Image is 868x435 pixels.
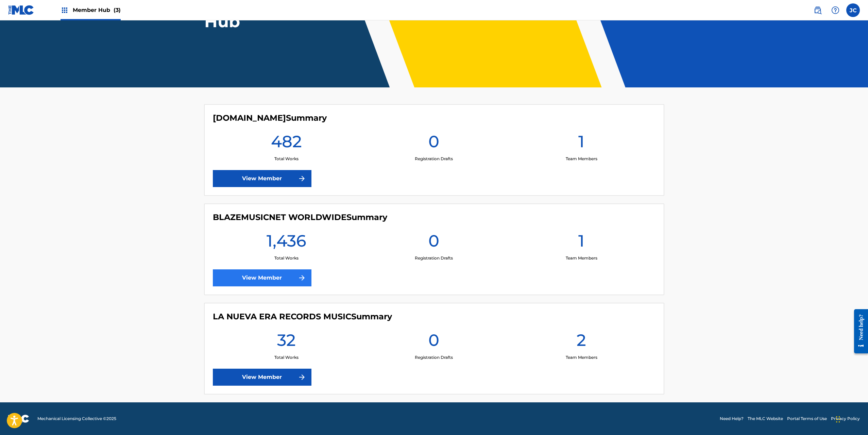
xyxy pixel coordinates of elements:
p: Total Works [274,354,299,361]
h4: BLAZEMUSICNET WORLDWIDE [213,212,387,222]
h1: 32 [277,330,296,354]
img: f7272a7cc735f4ea7f67.svg [298,174,306,183]
a: The MLC Website [748,416,783,422]
h1: 0 [428,231,439,255]
div: Help [829,3,842,17]
p: Team Members [566,354,597,361]
img: help [831,6,839,14]
img: Top Rightsholders [61,6,69,14]
h4: BLAZEMUSIC.NET [213,113,327,123]
p: Registration Drafts [415,156,453,162]
span: Member Hub [73,6,121,14]
p: Registration Drafts [415,255,453,261]
img: f7272a7cc735f4ea7f67.svg [298,373,306,381]
span: Mechanical Licensing Collective © 2025 [37,416,116,422]
h1: 0 [428,131,439,156]
p: Team Members [566,156,597,162]
a: Need Help? [720,416,744,422]
img: MLC Logo [8,5,34,15]
p: Registration Drafts [415,354,453,361]
p: Total Works [274,156,299,162]
img: f7272a7cc735f4ea7f67.svg [298,274,306,282]
div: User Menu [846,3,860,17]
span: (3) [114,7,121,13]
h4: LA NUEVA ERA RECORDS MUSIC [213,312,392,322]
a: Privacy Policy [831,416,860,422]
h1: 482 [271,131,302,156]
h1: 1,436 [267,231,306,255]
iframe: Resource Center [849,304,868,359]
div: Drag [836,409,840,430]
iframe: Chat Widget [834,402,868,435]
a: Public Search [811,3,824,17]
a: View Member [213,369,311,386]
h1: 1 [578,131,584,156]
a: View Member [213,170,311,187]
p: Total Works [274,255,299,261]
h1: 2 [577,330,586,354]
h1: 1 [578,231,584,255]
p: Team Members [566,255,597,261]
img: search [814,6,822,14]
a: Portal Terms of Use [787,416,827,422]
a: View Member [213,269,311,286]
img: logo [8,415,29,423]
h1: 0 [428,330,439,354]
